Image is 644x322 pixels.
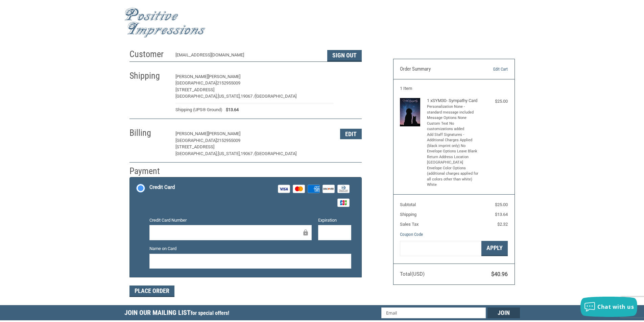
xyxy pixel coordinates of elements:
span: Chat with us [597,303,634,311]
span: [PERSON_NAME] [208,131,240,136]
span: [PERSON_NAME] [208,74,240,79]
span: Subtotal [400,202,416,207]
span: 19067 / [241,151,255,156]
span: Total (USD) [400,271,425,277]
span: [PERSON_NAME] [175,131,208,136]
a: Edit Cart [473,66,508,73]
span: [GEOGRAPHIC_DATA], [175,94,218,99]
h2: Customer [129,49,169,60]
button: Edit [340,72,362,82]
span: for special offers! [191,310,229,316]
input: Gift Certificate or Coupon Code [400,241,481,256]
h2: Payment [129,166,169,177]
span: $2.32 [497,222,508,227]
li: Envelope Options Leave Blank [427,149,479,154]
span: [STREET_ADDRESS] [175,87,214,92]
button: Chat with us [580,297,637,317]
label: Expiration [318,217,351,224]
li: Personalization None - standard message included [427,104,479,115]
span: [GEOGRAPHIC_DATA] [255,151,296,156]
img: Positive Impressions [124,8,206,38]
h3: 1 Item [400,86,508,91]
span: [STREET_ADDRESS] [175,144,214,149]
span: 2152955009 [217,80,240,85]
span: $13.64 [222,106,239,113]
span: [US_STATE], [218,94,241,99]
span: 2152955009 [217,138,240,143]
label: Credit Card Number [149,217,312,224]
div: [EMAIL_ADDRESS][DOMAIN_NAME] [175,52,320,61]
li: Custom Text No customizations added [427,121,479,132]
span: [GEOGRAPHIC_DATA] [175,80,217,85]
button: Edit [340,129,362,139]
label: Name on Card [149,245,351,252]
button: Apply [481,241,508,256]
span: $40.96 [491,271,508,277]
span: 19067 / [241,94,255,99]
input: Email [381,307,486,318]
h3: Order Summary [400,66,473,73]
h2: Billing [129,127,169,139]
span: [GEOGRAPHIC_DATA], [175,151,218,156]
li: Message Options None [427,115,479,121]
h2: Shipping [129,70,169,81]
input: Join [487,307,520,318]
a: Coupon Code [400,232,423,237]
button: Place Order [129,286,174,297]
button: Sign Out [327,50,362,61]
li: Envelope Color Options (additional charges applied for all colors other than white) White [427,166,479,188]
span: [GEOGRAPHIC_DATA] [175,138,217,143]
h4: 1 x SYM30- Sympathy Card [427,98,479,103]
span: [US_STATE], [218,151,241,156]
div: Credit Card [149,182,175,193]
span: [PERSON_NAME] [175,74,208,79]
span: $25.00 [495,202,508,207]
div: $25.00 [481,98,508,105]
span: Shipping [400,212,416,217]
span: $13.64 [495,212,508,217]
li: Return Address Location [GEOGRAPHIC_DATA] [427,154,479,166]
li: Add Staff Signatures - Additional Charges Applied (black imprint only) No [427,132,479,149]
span: [GEOGRAPHIC_DATA] [255,94,296,99]
span: Sales Tax [400,222,419,227]
span: Shipping (UPS® Ground) [175,106,222,113]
